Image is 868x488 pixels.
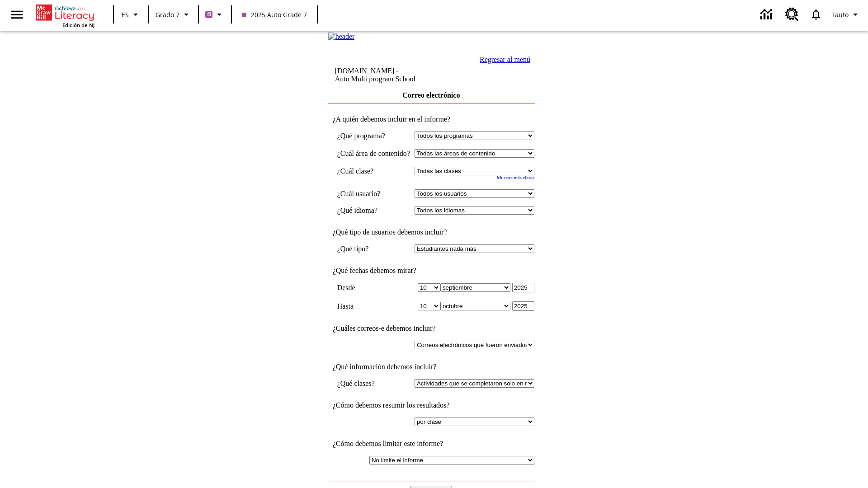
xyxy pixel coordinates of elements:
td: ¿Qué programa? [337,131,410,140]
a: Centro de recursos, Se abrirá en una pestaña nueva. [780,2,804,27]
td: ¿Qué idioma? [337,206,410,215]
span: Grado 7 [156,10,179,19]
button: Lenguaje: ES, Selecciona un idioma [117,6,146,23]
td: ¿Qué información debemos incluir? [328,363,534,371]
button: Abrir el menú lateral [4,1,30,28]
td: ¿Cómo debemos resumir los resultados? [328,401,534,409]
td: ¿A quién debemos incluir en el informe? [328,115,534,123]
nobr: Auto Multi program School [335,75,415,83]
td: Desde [337,283,410,292]
td: Hasta [337,301,410,311]
td: ¿Cómo debemos limitar este informe? [328,440,534,448]
a: Muestre más clases [497,175,534,180]
td: ¿Cuáles correos-e debemos incluir? [328,324,534,333]
span: Edición de NJ [62,22,94,28]
span: B [207,9,211,20]
td: [DOMAIN_NAME] - [335,67,456,83]
span: ES [122,10,129,19]
span: 2025 Auto Grade 7 [242,10,307,19]
a: Correo electrónico [402,91,460,99]
button: Grado: Grado 7, Elige un grado [152,6,195,23]
td: ¿Cuál clase? [337,167,410,175]
td: ¿Qué tipo de usuarios debemos incluir? [328,228,534,236]
a: Centro de información [755,2,780,27]
td: ¿Qué tipo? [337,244,410,253]
img: header [328,33,355,41]
span: Tauto [831,10,849,19]
div: Portada [36,3,94,28]
td: ¿Qué clases? [337,379,410,388]
td: ¿Cuál usuario? [337,189,410,198]
button: Boost El color de la clase es morado/púrpura. Cambiar el color de la clase. [202,6,228,23]
button: Perfil/Configuración [828,6,864,23]
a: Notificaciones [804,3,828,26]
nobr: ¿Cuál área de contenido? [337,150,410,157]
a: Regresar al menú [480,56,530,63]
td: ¿Qué fechas debemos mirar? [328,267,534,275]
